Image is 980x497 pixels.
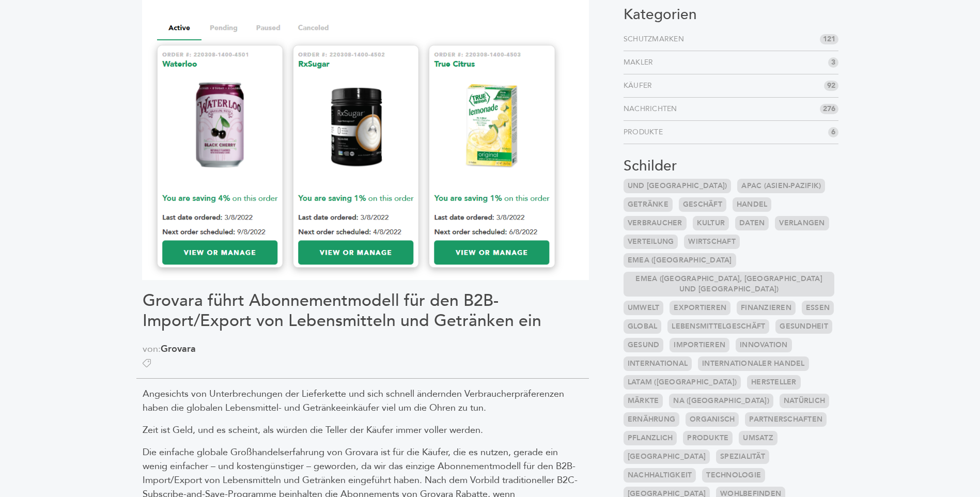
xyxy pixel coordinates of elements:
[143,387,564,414] span: Angesichts von Unterbrechungen der Lieferkette und sich schnell ändernden Verbraucherpräferenzen ...
[624,301,664,315] a: Umwelt
[624,356,692,371] a: International
[669,394,773,408] a: NA ([GEOGRAPHIC_DATA])
[624,272,835,297] a: EMEA ([GEOGRAPHIC_DATA], [GEOGRAPHIC_DATA] und [GEOGRAPHIC_DATA])
[624,468,696,483] a: Nachhaltigkeit
[693,216,729,230] a: Kultur
[745,412,827,427] a: Partnerschaften
[820,104,838,114] span: 276
[686,412,739,427] a: Organisch
[624,431,677,445] a: Pflanzlich
[670,301,730,315] a: Exportieren
[624,197,673,212] a: Getränke
[624,338,664,352] a: Gesund
[624,216,687,230] a: Verbraucher
[624,104,681,114] a: Nachrichten
[624,6,839,24] h3: Kategorien
[735,216,769,230] a: Daten
[702,468,765,483] a: Technologie
[679,197,726,212] a: Geschäft
[820,34,838,44] span: 121
[624,179,732,193] a: und [GEOGRAPHIC_DATA])
[624,412,679,427] a: Ernährung
[624,394,663,408] a: Märkte
[802,301,834,315] a: Essen
[624,319,662,334] a: Global
[624,253,736,268] a: EMEA ([GEOGRAPHIC_DATA]
[667,319,769,334] a: Lebensmittelgeschäft
[143,291,583,331] h1: Grovara führt Abonnementmodell für den B2B-Import/Export von Lebensmitteln und Getränken ein
[624,57,658,68] a: Makler
[624,158,839,175] h3: Schilder
[828,127,838,137] span: 6
[624,34,688,44] a: Schutzmarken
[624,375,741,390] a: LATAM ([GEOGRAPHIC_DATA])
[736,338,792,352] a: Innovation
[624,235,678,249] a: Verteilung
[739,431,777,445] a: Umsatz
[683,431,733,445] a: Produkte
[737,179,825,193] a: APAC (Asien-Pazifik)
[624,449,710,464] a: [GEOGRAPHIC_DATA]
[780,394,829,408] a: Natürlich
[698,356,809,371] a: Internationaler Handel
[143,424,483,437] span: Zeit ist Geld, und es scheint, als würden die Teller der Käufer immer voller werden.
[775,319,832,334] a: Gesundheit
[624,81,657,91] a: Käufer
[747,375,801,390] a: Hersteller
[716,449,769,464] a: Spezialität
[828,57,838,68] span: 3
[775,216,829,230] a: Verlangen
[684,235,740,249] a: Wirtschaft
[161,343,196,355] a: Grovara
[824,81,838,91] span: 92
[670,338,729,352] a: Importieren
[733,197,772,212] a: Handel
[143,342,583,356] span: von:
[624,127,667,137] a: Produkte
[737,301,796,315] a: Finanzieren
